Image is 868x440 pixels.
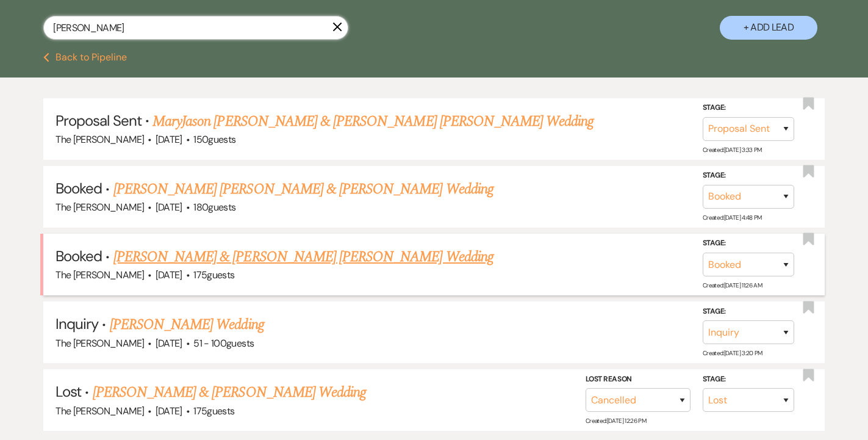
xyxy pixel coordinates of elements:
button: Back to Pipeline [43,52,127,62]
span: Created: [DATE] 11:26 AM [703,281,762,289]
a: [PERSON_NAME] [PERSON_NAME] & [PERSON_NAME] Wedding [113,178,493,200]
label: Stage: [703,305,794,319]
label: Lost Reason [586,373,690,386]
span: Booked [56,247,102,265]
button: + Add Lead [720,16,817,40]
label: Stage: [703,101,794,115]
label: Stage: [703,169,794,182]
span: Lost [56,382,81,401]
span: 51 - 100 guests [193,337,254,350]
span: Booked [56,179,102,198]
a: MaryJason [PERSON_NAME] & [PERSON_NAME] [PERSON_NAME] Wedding [152,110,594,132]
span: [DATE] [156,269,182,281]
span: Created: [DATE] 3:33 PM [703,146,762,154]
span: Created: [DATE] 4:48 PM [703,214,762,222]
a: [PERSON_NAME] & [PERSON_NAME] Wedding [93,381,366,403]
span: The [PERSON_NAME] [56,133,144,146]
span: [DATE] [156,405,182,417]
label: Stage: [703,237,794,250]
a: [PERSON_NAME] Wedding [110,314,264,336]
span: Inquiry [56,314,98,333]
label: Stage: [703,373,794,386]
span: 150 guests [193,133,235,146]
span: Proposal Sent [56,111,142,130]
span: 175 guests [193,405,234,417]
span: The [PERSON_NAME] [56,405,144,417]
span: The [PERSON_NAME] [56,337,144,350]
span: [DATE] [156,133,182,146]
span: [DATE] [156,337,182,350]
span: Created: [DATE] 12:26 PM [586,417,646,425]
input: Search by name, event date, email address or phone number [43,16,348,40]
span: [DATE] [156,201,182,214]
span: The [PERSON_NAME] [56,201,144,214]
span: Created: [DATE] 3:20 PM [703,349,762,357]
a: [PERSON_NAME] & [PERSON_NAME] [PERSON_NAME] Wedding [113,246,493,268]
span: The [PERSON_NAME] [56,269,144,281]
span: 175 guests [193,269,234,281]
span: 180 guests [193,201,235,214]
